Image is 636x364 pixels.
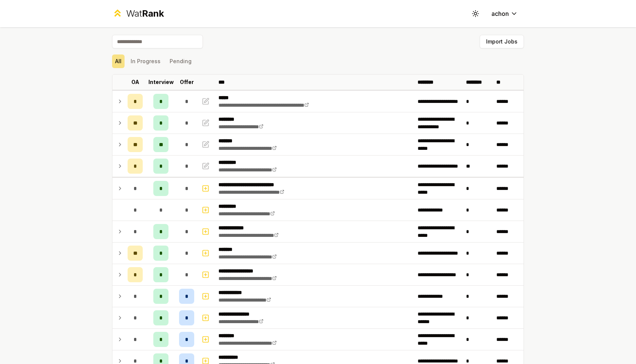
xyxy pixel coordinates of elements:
[131,78,139,86] p: OA
[180,78,194,86] p: Offer
[485,7,524,20] button: achon
[480,35,524,48] button: Import Jobs
[112,8,164,20] a: WatRank
[126,8,164,20] div: Wat
[142,8,164,19] span: Rank
[128,54,164,68] button: In Progress
[112,54,125,68] button: All
[167,54,195,68] button: Pending
[491,9,509,18] span: achon
[148,78,174,86] p: Interview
